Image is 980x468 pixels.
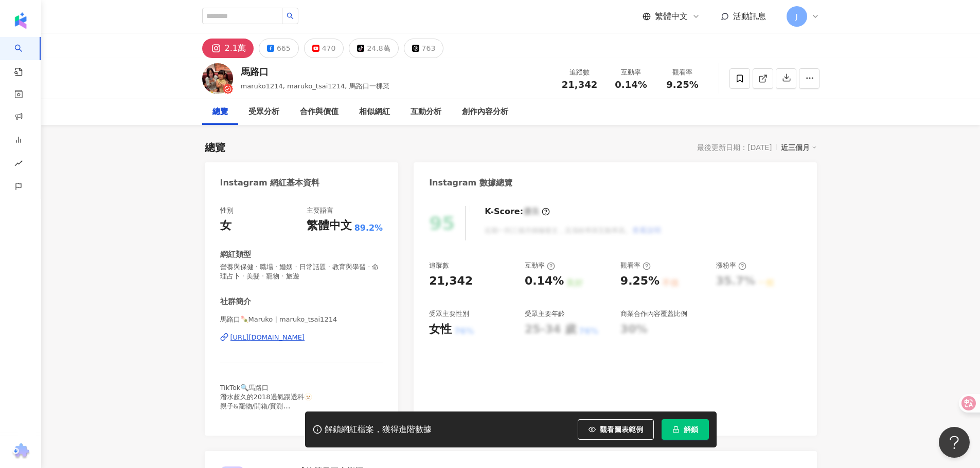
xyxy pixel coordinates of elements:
span: J [795,11,797,22]
img: KOL Avatar [202,63,233,94]
div: 創作內容分析 [462,106,508,118]
span: 活動訊息 [733,11,766,21]
div: 9.25% [620,273,660,289]
div: 社群簡介 [220,296,251,307]
div: 主要語言 [307,206,333,215]
div: 總覽 [212,106,228,118]
span: 解鎖 [684,425,698,434]
span: 營養與保健 · 職場 · 婚姻 · 日常話題 · 教育與學習 · 命理占卜 · 美髮 · 寵物 · 旅遊 [220,263,383,281]
div: 觀看率 [620,261,651,270]
span: 0.14% [615,80,647,90]
button: 665 [259,39,299,58]
div: 追蹤數 [429,261,449,270]
div: 網紅類型 [220,249,251,260]
div: [URL][DOMAIN_NAME] [230,333,305,342]
a: search [14,37,35,77]
div: 24.8萬 [367,41,390,55]
button: 24.8萬 [349,39,398,58]
div: 最後更新日期：[DATE] [697,143,772,152]
button: 2.1萬 [202,39,254,58]
div: 2.1萬 [225,41,246,55]
div: 漲粉率 [716,261,746,270]
div: K-Score : [485,206,550,217]
div: 總覽 [205,140,225,155]
div: 互動率 [612,67,651,78]
span: 馬路口🍡Maruko | maruko_tsai1214 [220,315,383,324]
div: 受眾分析 [248,106,279,118]
div: 互動分析 [411,106,441,118]
div: 繁體中文 [307,218,352,234]
div: 商業合作內容覆蓋比例 [620,309,687,319]
div: 性別 [220,206,234,215]
span: 繁體中文 [655,11,688,22]
div: Instagram 數據總覽 [429,177,512,189]
div: 665 [277,41,291,55]
div: 近三個月 [781,141,817,154]
span: 21,342 [562,79,597,90]
span: 9.25% [666,80,698,90]
div: 0.14% [525,273,564,289]
button: 解鎖 [662,419,709,440]
div: 馬路口 [241,65,389,78]
span: 觀看圖表範例 [600,425,643,434]
span: maruko1214, maruko_tsai1214, 馬路口一棵菜 [241,82,389,90]
div: 受眾主要年齡 [525,309,565,319]
div: 觀看率 [663,67,702,78]
div: 470 [322,41,336,55]
div: 763 [422,41,436,55]
div: 女性 [429,322,452,338]
img: chrome extension [11,443,31,460]
div: 追蹤數 [560,67,599,78]
button: 763 [404,39,444,58]
div: 合作與價值 [300,106,338,118]
div: 解鎖網紅檔案，獲得進階數據 [325,424,432,435]
div: 21,342 [429,273,473,289]
div: 受眾主要性別 [429,309,469,319]
a: [URL][DOMAIN_NAME] [220,333,383,342]
div: 互動率 [525,261,555,270]
span: 89.2% [354,222,383,234]
span: search [287,12,294,20]
span: TikTok🔍馬路口 潛水超久的2018過氣踢透科🫥 親子&寵物/開箱/實測 合作請私訊小盒子📮 [220,384,312,420]
span: rise [14,153,23,176]
button: 470 [304,39,344,58]
div: Instagram 網紅基本資料 [220,177,320,189]
span: lock [672,426,680,433]
div: 女 [220,218,231,234]
div: 相似網紅 [359,106,390,118]
button: 觀看圖表範例 [578,419,654,440]
img: logo icon [12,12,29,29]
